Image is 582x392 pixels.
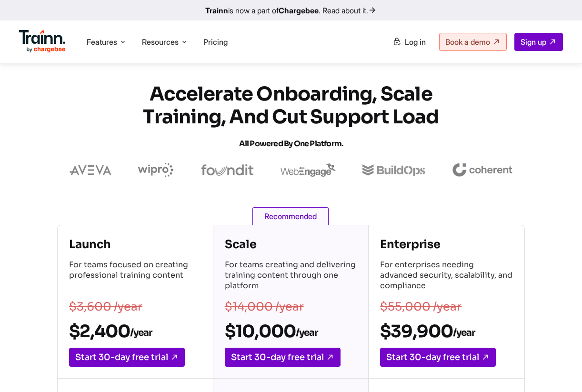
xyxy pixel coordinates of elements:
[225,260,357,293] p: For teams creating and delivering training content through one platform
[380,237,513,252] h4: Enterprise
[380,300,462,314] s: $55,000 /year
[279,6,319,15] b: Chargebee
[453,327,475,339] sub: /year
[380,260,513,293] p: For enterprises needing advanced security, scalability, and compliance
[201,164,254,176] img: foundit logo
[452,163,512,177] img: coherent logo
[69,260,201,293] p: For teams focused on creating professional training content
[296,327,318,339] sub: /year
[205,6,228,15] b: Trainn
[142,37,179,47] span: Resources
[130,327,152,339] sub: /year
[69,321,201,342] h2: $2,400
[380,348,496,367] a: Start 30-day free trial
[225,300,304,314] s: $14,000 /year
[514,33,563,51] a: Sign up
[225,237,357,252] h4: Scale
[252,207,329,225] span: Recommended
[69,348,185,367] a: Start 30-day free trial
[439,33,507,51] a: Book a demo
[362,164,425,176] img: buildops logo
[70,165,111,175] img: aveva logo
[69,300,142,314] s: $3,600 /year
[69,237,201,252] h4: Launch
[521,37,546,47] span: Sign up
[380,321,513,342] h2: $39,900
[225,321,357,342] h2: $10,000
[120,83,462,155] h1: Accelerate Onboarding, Scale Training, and Cut Support Load
[281,163,336,177] img: webengage logo
[138,163,174,177] img: wipro logo
[387,33,431,50] a: Log in
[19,30,66,53] img: Trainn Logo
[239,139,343,149] span: All Powered by One Platform.
[203,37,228,47] a: Pricing
[405,37,426,47] span: Log in
[225,348,341,367] a: Start 30-day free trial
[87,37,117,47] span: Features
[445,37,490,47] span: Book a demo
